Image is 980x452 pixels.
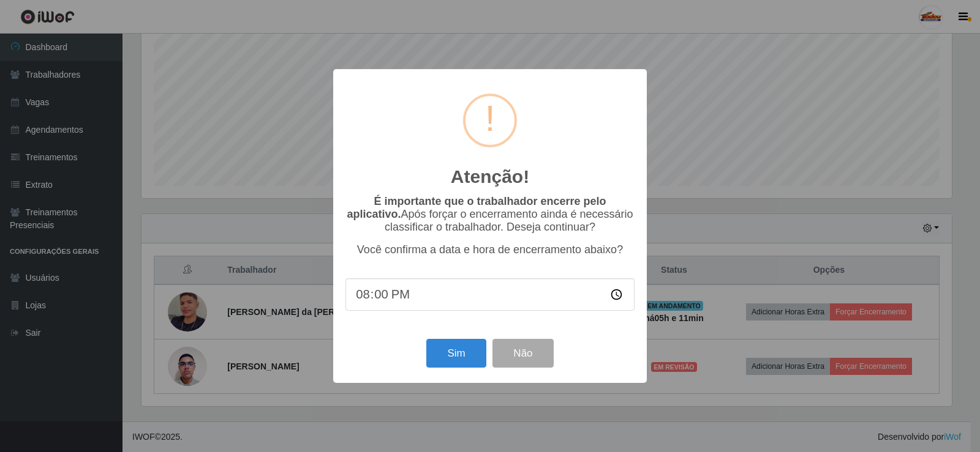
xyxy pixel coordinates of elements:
button: Sim [426,339,486,368]
h2: Atenção! [451,166,529,188]
p: Você confirma a data e hora de encerramento abaixo? [345,243,635,256]
p: Após forçar o encerramento ainda é necessário classificar o trabalhador. Deseja continuar? [345,195,635,234]
b: É importante que o trabalhador encerre pelo aplicativo. [347,195,606,220]
button: Não [492,339,553,368]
